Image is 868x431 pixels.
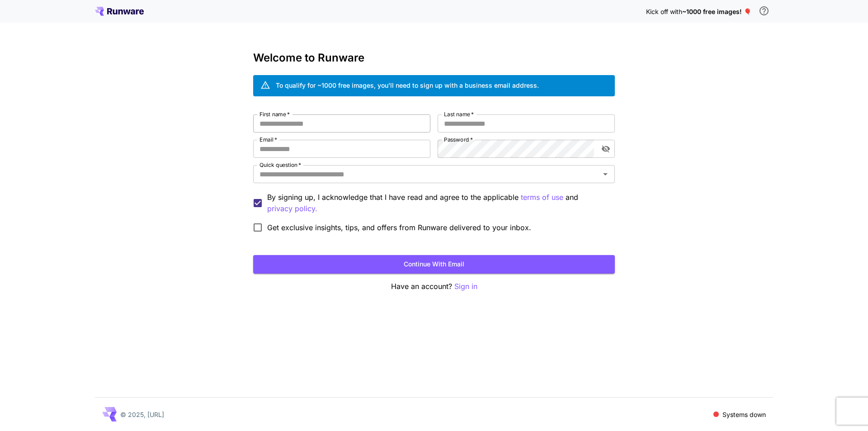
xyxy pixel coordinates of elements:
span: ~1000 free images! 🎈 [682,8,751,15]
p: Systems down [722,410,766,419]
button: By signing up, I acknowledge that I have read and agree to the applicable and privacy policy. [521,192,563,203]
label: Email [259,136,277,143]
button: In order to qualify for free credit, you need to sign up with a business email address and click ... [755,2,773,20]
button: Sign in [454,281,477,292]
label: First name [259,110,290,118]
button: toggle password visibility [598,141,614,157]
button: Open [599,168,612,180]
span: Get exclusive insights, tips, and offers from Runware delivered to your inbox. [267,222,531,233]
label: Password [444,136,473,143]
button: Continue with email [253,255,615,274]
h3: Welcome to Runware [253,52,615,64]
p: privacy policy. [267,203,317,214]
button: By signing up, I acknowledge that I have read and agree to the applicable terms of use and [267,203,317,214]
p: Have an account? [253,281,615,292]
p: terms of use [521,192,563,203]
label: Quick question [259,161,301,169]
span: Kick off with [646,8,682,15]
p: By signing up, I acknowledge that I have read and agree to the applicable and [267,192,608,214]
label: Last name [444,110,474,118]
div: To qualify for ~1000 free images, you’ll need to sign up with a business email address. [276,81,539,90]
p: © 2025, [URL] [120,410,164,419]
